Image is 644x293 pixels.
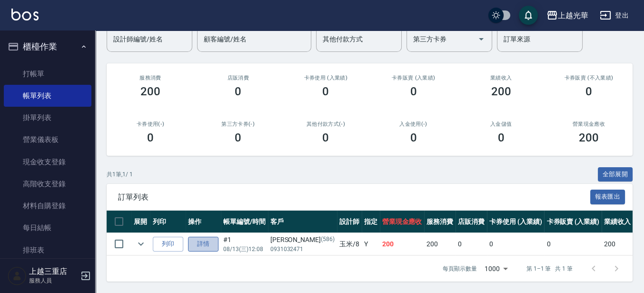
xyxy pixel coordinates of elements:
[590,192,625,201] a: 報表匯出
[293,75,358,81] h2: 卡券使用 (入業績)
[322,131,329,144] h3: 0
[498,131,505,144] h3: 0
[235,85,241,98] h3: 0
[4,217,91,239] a: 每日結帳
[140,85,160,98] h3: 200
[118,192,590,202] span: 訂單列表
[544,211,602,233] th: 卡券販賣 (入業績)
[107,170,133,179] p: 共 1 筆, 1 / 1
[424,233,456,255] td: 200
[188,237,218,252] a: 詳情
[362,233,380,255] td: Y
[221,211,268,233] th: 帳單編號/時間
[223,245,266,253] p: 08/13 (三) 12:08
[134,237,148,251] button: expand row
[556,75,621,81] h2: 卡券販賣 (不入業績)
[118,121,183,127] h2: 卡券使用(-)
[11,9,39,20] img: Logo
[543,6,592,25] button: 上越光華
[206,121,270,127] h2: 第三方卡券(-)
[118,75,183,81] h3: 服務消費
[519,6,538,25] button: save
[474,31,489,47] button: Open
[381,75,446,81] h2: 卡券販賣 (入業績)
[469,75,534,81] h2: 業績收入
[487,233,545,255] td: 0
[598,167,633,182] button: 全部展開
[4,34,91,59] button: 櫃檯作業
[150,211,186,233] th: 列印
[469,121,534,127] h2: 入金儲值
[579,131,599,144] h3: 200
[147,131,154,144] h3: 0
[29,276,78,285] p: 服務人員
[4,173,91,195] a: 高階收支登錄
[491,85,511,98] h3: 200
[558,10,588,21] div: 上越光華
[4,195,91,217] a: 材料自購登錄
[556,121,621,127] h2: 營業現金應收
[487,211,545,233] th: 卡券使用 (入業績)
[424,211,456,233] th: 服務消費
[410,131,417,144] h3: 0
[8,266,27,285] img: Person
[381,121,446,127] h2: 入金使用(-)
[270,235,335,245] div: [PERSON_NAME]
[590,190,625,204] button: 報表匯出
[321,235,335,245] p: (586)
[443,264,477,273] p: 每頁顯示數量
[235,131,241,144] h3: 0
[153,237,183,252] button: 列印
[380,233,425,255] td: 200
[270,245,335,253] p: 0931032471
[322,85,329,98] h3: 0
[186,211,221,233] th: 操作
[221,233,268,255] td: #1
[544,233,602,255] td: 0
[602,211,633,233] th: 業績收入
[29,267,78,276] h5: 上越三重店
[456,211,487,233] th: 店販消費
[268,211,337,233] th: 客戶
[4,129,91,151] a: 營業儀表板
[410,85,417,98] h3: 0
[526,264,573,273] p: 第 1–1 筆 共 1 筆
[362,211,380,233] th: 指定
[4,63,91,85] a: 打帳單
[337,211,362,233] th: 設計師
[481,256,511,282] div: 1000
[456,233,487,255] td: 0
[585,85,592,98] h3: 0
[293,121,358,127] h2: 其他付款方式(-)
[4,151,91,173] a: 現金收支登錄
[206,75,270,81] h2: 店販消費
[4,239,91,261] a: 排班表
[4,85,91,107] a: 帳單列表
[380,211,425,233] th: 營業現金應收
[131,211,150,233] th: 展開
[4,107,91,129] a: 掛單列表
[602,233,633,255] td: 200
[596,7,633,24] button: 登出
[337,233,362,255] td: 玉米 /8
